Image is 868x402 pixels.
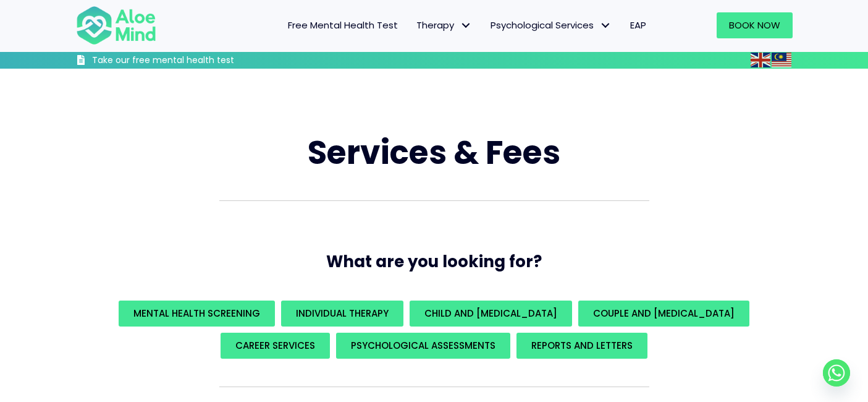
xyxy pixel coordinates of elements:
a: Individual Therapy [281,301,403,327]
span: What are you looking for? [326,250,542,273]
a: Mental Health Screening [119,301,275,327]
a: TherapyTherapy: submenu [407,12,481,38]
span: Psychological assessments [351,339,495,352]
span: REPORTS AND LETTERS [531,339,633,352]
img: en [751,53,770,67]
a: Child and [MEDICAL_DATA] [410,301,572,327]
span: Free Mental Health Test [288,19,398,32]
a: Psychological ServicesPsychological Services: submenu [481,12,621,38]
span: Child and [MEDICAL_DATA] [424,307,557,320]
img: ms [772,53,791,67]
a: English [751,53,772,67]
a: EAP [621,12,655,38]
span: EAP [630,19,646,32]
span: Therapy [416,19,472,32]
span: Mental Health Screening [133,307,260,320]
nav: Menu [172,12,655,38]
span: Individual Therapy [296,307,389,320]
a: Couple and [MEDICAL_DATA] [578,301,749,327]
a: Free Mental Health Test [279,12,407,38]
span: Services & Fees [308,130,560,175]
a: Whatsapp [823,359,850,387]
a: Malay [772,53,793,67]
span: Couple and [MEDICAL_DATA] [593,307,735,320]
div: What are you looking for? [76,297,793,362]
span: Therapy: submenu [457,17,475,35]
span: Psychological Services [491,19,612,32]
a: Career Services [221,333,330,359]
h3: Take our free mental health test [92,54,300,67]
a: Take our free mental health test [76,54,300,69]
a: Book Now [717,12,793,38]
img: Aloe mind Logo [76,5,156,46]
span: Psychological Services: submenu [597,17,615,35]
span: Career Services [235,339,315,352]
a: REPORTS AND LETTERS [516,333,647,359]
a: Psychological assessments [336,333,510,359]
span: Book Now [729,19,780,32]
